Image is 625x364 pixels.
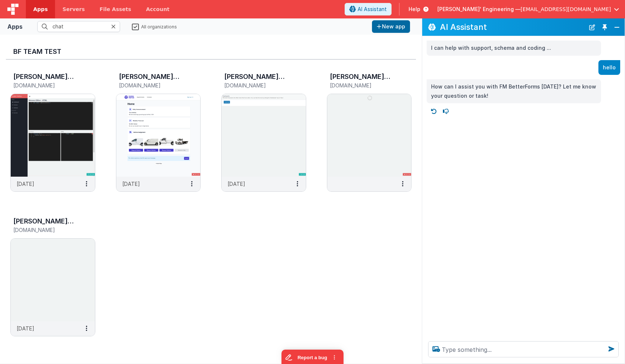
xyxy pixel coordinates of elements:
div: Apps [7,22,23,31]
button: New Chat [587,22,597,32]
h5: [DOMAIN_NAME] [330,83,393,88]
h3: [PERSON_NAME]'s app [13,218,75,225]
button: Toggle Pin [600,22,610,32]
h3: [PERSON_NAME] - Monaco Editor Test [13,73,75,80]
span: AI Assistant [358,6,387,13]
h3: [PERSON_NAME] - Keep Out [119,73,180,80]
span: Help [409,6,420,13]
h3: BF Team Test [13,48,409,55]
p: [DATE] [228,180,245,188]
h5: [DOMAIN_NAME] [119,83,182,88]
h3: [PERSON_NAME] Test Area [224,73,286,80]
input: Search apps [37,21,120,32]
label: All organizations [132,23,177,30]
p: hello [603,63,616,72]
span: Apps [33,6,48,13]
p: How can I assist you with FM BetterForms [DATE]? Let me know your question or task! [431,82,597,100]
h3: [PERSON_NAME] DND Test [330,73,391,80]
button: AI Assistant [345,3,392,15]
h5: [DOMAIN_NAME] [224,83,288,88]
p: [DATE] [17,325,34,332]
span: File Assets [100,6,132,13]
h5: [DOMAIN_NAME] [13,227,77,233]
button: New app [372,20,410,33]
h2: AI Assistant [440,22,585,31]
button: Close [612,22,622,32]
span: [PERSON_NAME]' Engineering — [437,6,520,13]
p: [DATE] [17,180,34,188]
p: [DATE] [122,180,140,188]
span: Servers [62,6,85,13]
span: [EMAIL_ADDRESS][DOMAIN_NAME] [520,6,611,13]
h5: [DOMAIN_NAME] [13,83,77,88]
button: [PERSON_NAME]' Engineering — [EMAIL_ADDRESS][DOMAIN_NAME] [437,6,619,13]
p: I can help with support, schema and coding ... [431,44,597,53]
